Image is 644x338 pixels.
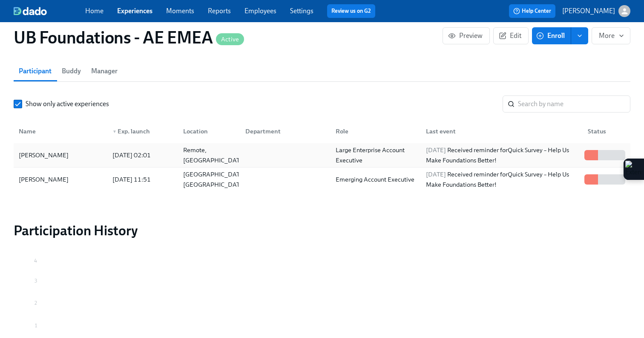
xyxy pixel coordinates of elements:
div: Role [332,126,419,136]
div: [PERSON_NAME] [15,150,106,160]
span: Help Center [513,7,551,15]
div: [PERSON_NAME] [15,174,106,185]
div: [DATE] 11:51 [109,174,176,185]
a: Experiences [117,7,152,15]
span: ▼ [112,130,117,134]
tspan: 4 [34,258,37,264]
div: Status [584,126,629,136]
button: Preview [443,27,490,44]
div: Exp. launch [109,126,176,136]
div: Name [15,126,106,136]
div: Remote, [GEOGRAPHIC_DATA] [180,145,249,165]
div: Status [581,123,629,140]
a: Home [85,7,103,15]
span: [DATE] [426,146,446,154]
div: Last event [423,126,581,136]
img: dado [14,7,47,15]
tspan: 3 [34,278,37,284]
h1: UB Foundations - AE EMEA [14,27,244,48]
div: ▼Exp. launch [106,123,176,140]
div: Received reminder for Quick Survey – Help Us Make Foundations Better! [423,169,581,190]
button: Edit [493,27,529,44]
span: Edit [500,32,521,40]
span: Participant [19,65,52,77]
button: [PERSON_NAME] [562,5,630,17]
span: Active [216,36,244,43]
h2: Participation History [14,222,630,239]
a: Reports [208,7,231,15]
div: Location [180,126,239,136]
div: Department [242,126,329,136]
a: dado [14,7,85,15]
p: [PERSON_NAME] [562,6,615,16]
a: Review us on G2 [331,7,371,15]
a: Moments [166,7,194,15]
span: Manager [91,65,118,77]
span: Show only active experiences [26,99,109,109]
div: Received reminder for Quick Survey – Help Us Make Foundations Better! [423,145,581,165]
div: Department [239,123,329,140]
div: Role [329,123,419,140]
div: Emerging Account Executive [332,174,419,185]
div: [GEOGRAPHIC_DATA], [GEOGRAPHIC_DATA] [180,169,251,190]
span: More [599,32,623,40]
div: Name [15,123,106,140]
a: Settings [290,7,313,15]
button: More [592,27,630,44]
button: Enroll [532,27,571,44]
div: [PERSON_NAME][DATE] 02:01Remote, [GEOGRAPHIC_DATA]Large Enterprise Account Executive[DATE] Receiv... [14,143,630,168]
div: Last event [419,123,581,140]
tspan: 1 [35,323,37,329]
div: Large Enterprise Account Executive [332,145,419,165]
img: Extension Icon [625,161,642,178]
div: Location [176,123,239,140]
span: Buddy [62,65,81,77]
span: [DATE] [426,170,446,178]
button: Help Center [509,4,555,18]
div: [PERSON_NAME][DATE] 11:51[GEOGRAPHIC_DATA], [GEOGRAPHIC_DATA]Emerging Account Executive[DATE] Rec... [14,168,630,191]
input: Search by name [518,95,630,113]
button: Review us on G2 [327,4,375,18]
tspan: 2 [34,300,37,306]
span: Preview [450,32,483,40]
div: [DATE] 02:01 [109,150,176,160]
span: Enroll [538,32,565,40]
button: enroll [571,27,588,44]
a: Employees [244,7,276,15]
